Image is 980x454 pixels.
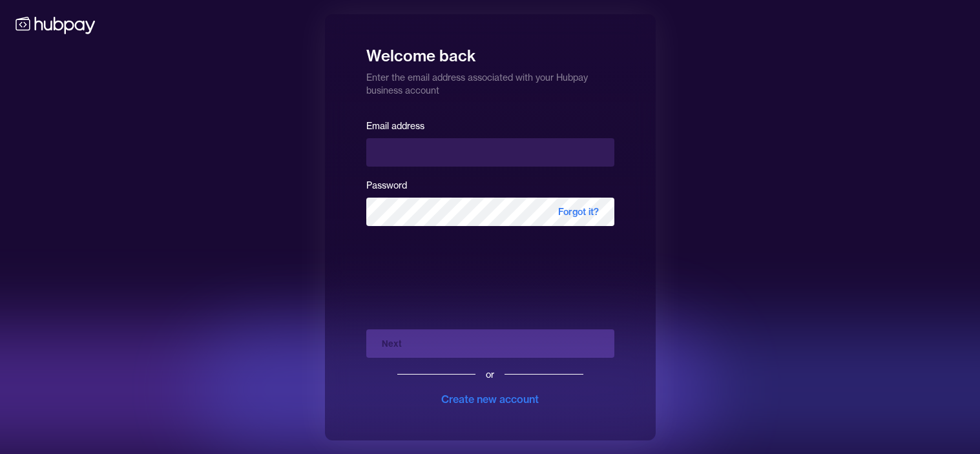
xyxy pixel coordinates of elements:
[366,180,407,191] label: Password
[366,37,614,66] h1: Welcome back
[366,66,614,97] p: Enter the email address associated with your Hubpay business account
[486,368,494,381] div: or
[441,391,539,407] div: Create new account
[366,120,424,132] label: Email address
[543,198,614,226] span: Forgot it?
